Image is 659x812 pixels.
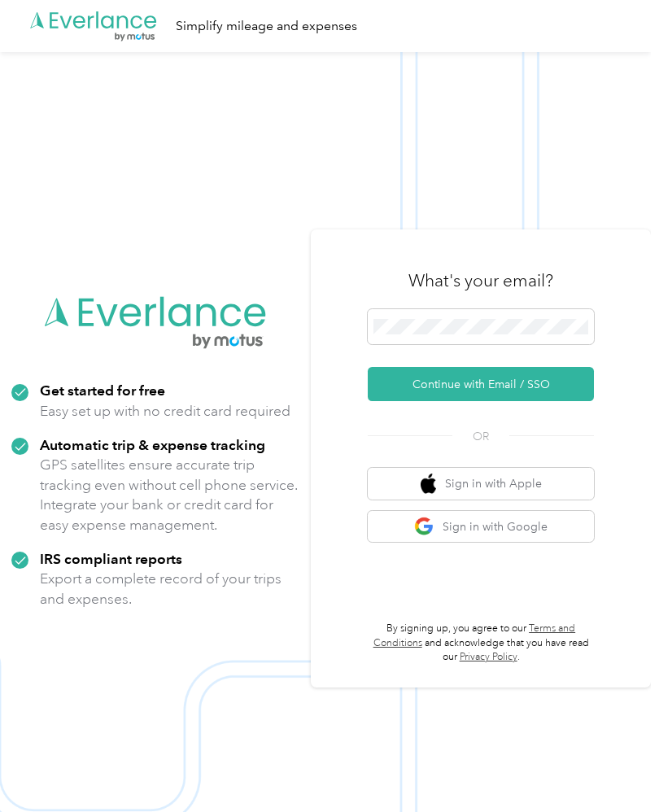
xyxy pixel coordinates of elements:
img: google logo [414,517,434,537]
p: GPS satellites ensure accurate trip tracking even without cell phone service. Integrate your bank... [40,455,299,535]
strong: Get started for free [40,382,165,399]
p: Easy set up with no credit card required [40,401,290,421]
button: Continue with Email / SSO [368,367,594,401]
span: OR [452,428,509,445]
button: google logoSign in with Google [368,511,594,543]
button: apple logoSign in with Apple [368,468,594,500]
a: Privacy Policy [460,651,517,663]
p: By signing up, you agree to our and acknowledge that you have read our . [368,622,594,665]
a: Terms and Conditions [373,622,576,649]
strong: IRS compliant reports [40,550,182,567]
strong: Automatic trip & expense tracking [40,436,265,453]
div: Simplify mileage and expenses [176,16,357,37]
h3: What's your email? [408,269,553,292]
img: apple logo [421,474,437,494]
p: Export a complete record of your trips and expenses. [40,569,299,609]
